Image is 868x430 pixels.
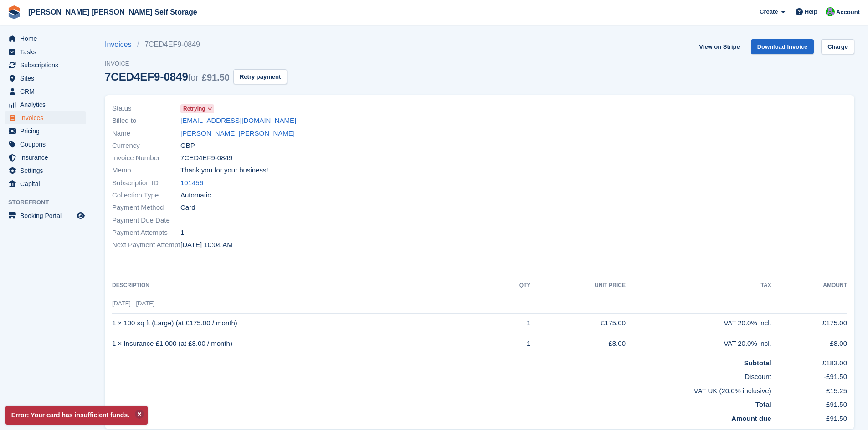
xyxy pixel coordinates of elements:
td: £175.00 [771,313,847,334]
td: £8.00 [771,334,847,354]
strong: Subtotal [744,359,771,367]
th: Description [112,278,496,293]
span: Card [180,202,195,213]
td: £91.50 [771,396,847,410]
td: £91.50 [771,410,847,424]
a: Preview store [75,210,86,221]
a: Retrying [180,103,214,114]
span: Name [112,128,180,139]
strong: Total [755,400,771,408]
button: Retry payment [233,69,287,84]
th: Unit Price [530,278,626,293]
span: Retrying [183,105,205,113]
div: VAT 20.0% incl. [626,318,771,329]
a: menu [5,177,86,190]
a: menu [5,111,86,124]
th: Tax [626,278,771,293]
span: Create [760,7,778,16]
td: £175.00 [530,313,626,334]
span: Payment Method [112,202,180,213]
span: Payment Attempts [112,228,180,238]
a: menu [5,59,86,71]
th: QTY [496,278,531,293]
a: Invoices [105,39,137,50]
a: [PERSON_NAME] [PERSON_NAME] Self Storage [25,5,201,20]
div: 7CED4EF9-0849 [105,71,230,83]
span: Status [112,103,180,114]
span: Storefront [8,198,91,207]
td: VAT UK (20.0% inclusive) [112,382,771,396]
a: menu [5,46,86,58]
a: [EMAIL_ADDRESS][DOMAIN_NAME] [180,116,296,126]
a: 101456 [180,178,203,188]
span: Automatic [180,190,211,201]
span: Invoice [105,59,287,68]
span: Coupons [20,138,75,151]
a: menu [5,138,86,151]
td: £8.00 [530,334,626,354]
a: menu [5,72,86,85]
span: Thank you for your business! [180,165,268,176]
span: Payment Due Date [112,215,180,226]
a: menu [5,164,86,177]
span: Settings [20,164,75,177]
td: 1 [496,334,531,354]
span: for [188,72,199,82]
span: 1 [180,228,184,238]
span: Pricing [20,125,75,137]
img: stora-icon-8386f47178a22dfd0bd8f6a31ec36ba5ce8667c1dd55bd0f319d3a0aa187defe.svg [7,5,21,19]
span: Memo [112,165,180,176]
span: Booking Portal [20,209,75,222]
span: Currency [112,141,180,151]
strong: Amount due [731,415,771,422]
span: [DATE] - [DATE] [112,300,154,307]
a: menu [5,125,86,137]
nav: breadcrumbs [105,39,287,50]
a: menu [5,98,86,111]
span: Collection Type [112,190,180,201]
span: Sites [20,72,75,85]
td: £183.00 [771,354,847,368]
td: £15.25 [771,382,847,396]
td: 1 × 100 sq ft (Large) (at £175.00 / month) [112,313,496,334]
span: CRM [20,85,75,98]
td: 1 × Insurance £1,000 (at £8.00 / month) [112,334,496,354]
a: menu [5,151,86,164]
span: Insurance [20,151,75,164]
span: Account [836,8,860,17]
span: 7CED4EF9-0849 [180,153,232,163]
span: GBP [180,141,195,151]
span: Invoice Number [112,153,180,163]
p: Error: Your card has insufficient funds. [5,406,148,425]
div: VAT 20.0% incl. [626,339,771,349]
span: Help [805,7,817,16]
img: Tom Spickernell [826,7,835,16]
span: Home [20,32,75,45]
span: Tasks [20,46,75,58]
a: [PERSON_NAME] [PERSON_NAME] [180,128,295,139]
td: 1 [496,313,531,334]
a: menu [5,32,86,45]
a: View on Stripe [695,39,743,54]
span: Analytics [20,98,75,111]
span: Subscription ID [112,178,180,188]
span: £91.50 [202,72,230,82]
a: Charge [821,39,854,54]
span: Subscriptions [20,59,75,71]
time: 2025-08-16 09:04:39 UTC [180,240,233,250]
span: Billed to [112,116,180,126]
th: Amount [771,278,847,293]
span: Capital [20,177,75,190]
span: Next Payment Attempt [112,240,180,250]
a: menu [5,85,86,98]
td: -£91.50 [771,368,847,382]
td: Discount [112,368,771,382]
a: Download Invoice [751,39,814,54]
a: menu [5,209,86,222]
span: Invoices [20,111,75,124]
